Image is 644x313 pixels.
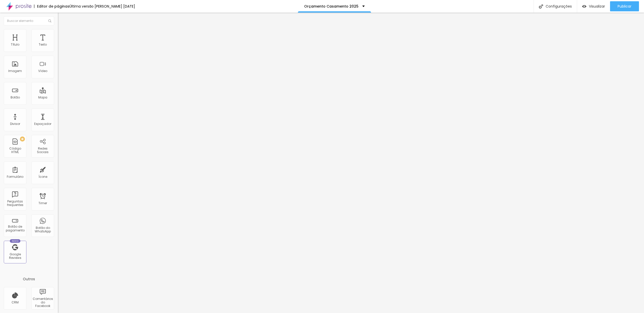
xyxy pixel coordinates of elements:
div: Vídeo [38,69,47,73]
input: Buscar elemento [4,16,54,25]
div: Perguntas frequentes [5,200,25,207]
iframe: Editor [58,13,644,313]
div: Espaçador [34,122,51,126]
div: Botão de pagamento [5,225,25,232]
img: view-1.svg [582,4,586,9]
div: Última versão [PERSON_NAME] [DATE] [69,5,135,8]
div: Divisor [10,122,20,126]
div: Ícone [38,175,47,179]
div: Botão do WhatsApp [33,226,53,233]
div: Código HTML [5,147,25,154]
div: Timer [38,201,47,205]
button: Publicar [610,1,639,11]
div: Redes Sociais [33,147,53,154]
img: Icone [539,4,543,9]
div: Título [11,43,19,46]
div: Mapa [38,96,47,99]
div: Google Reviews [5,253,25,260]
div: CRM [12,301,19,304]
p: Orçamento Casamento 2025 [304,5,358,8]
div: Texto [39,43,47,46]
div: Formulário [7,175,23,179]
div: Editor de páginas [34,5,69,8]
div: Novo [10,239,21,243]
span: Publicar [618,4,631,8]
span: Visualizar [589,4,605,8]
div: Botão [11,96,20,99]
button: Visualizar [577,1,610,11]
div: Imagem [8,69,22,73]
div: Comentários do Facebook [33,297,53,308]
img: Icone [48,19,51,22]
